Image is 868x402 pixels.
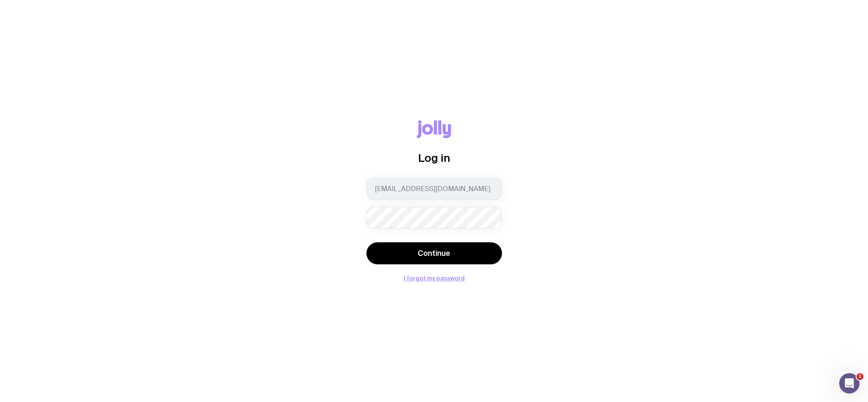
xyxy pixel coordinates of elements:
[404,275,465,282] button: I forgot my password
[857,373,863,380] span: 1
[366,242,502,264] button: Continue
[418,152,450,164] span: Log in
[839,373,860,394] iframe: Intercom live chat
[366,178,502,200] input: you@email.com
[418,248,450,258] span: Continue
